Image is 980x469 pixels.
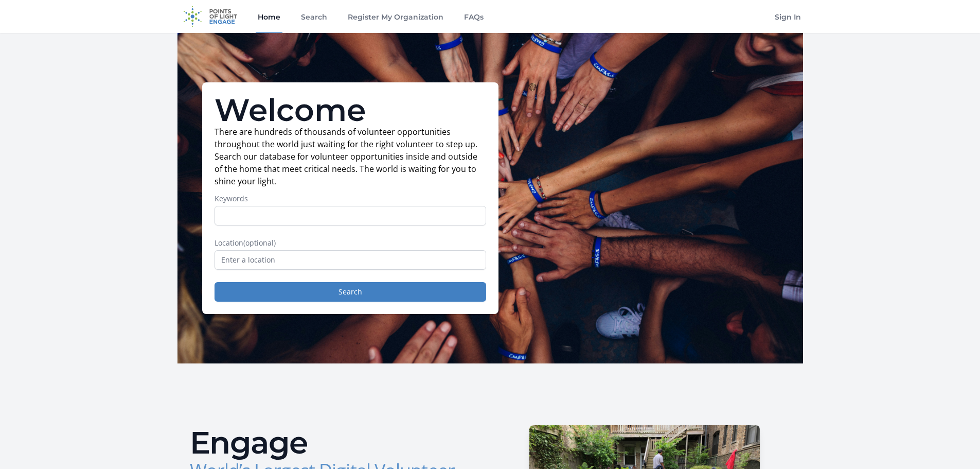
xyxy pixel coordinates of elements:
[215,126,486,187] p: There are hundreds of thousands of volunteer opportunities throughout the world just waiting for ...
[215,250,486,270] input: Enter a location
[215,282,486,302] button: Search
[243,238,276,248] span: (optional)
[215,238,486,248] label: Location
[215,194,486,204] label: Keywords
[215,95,486,126] h1: Welcome
[190,427,482,458] h2: Engage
